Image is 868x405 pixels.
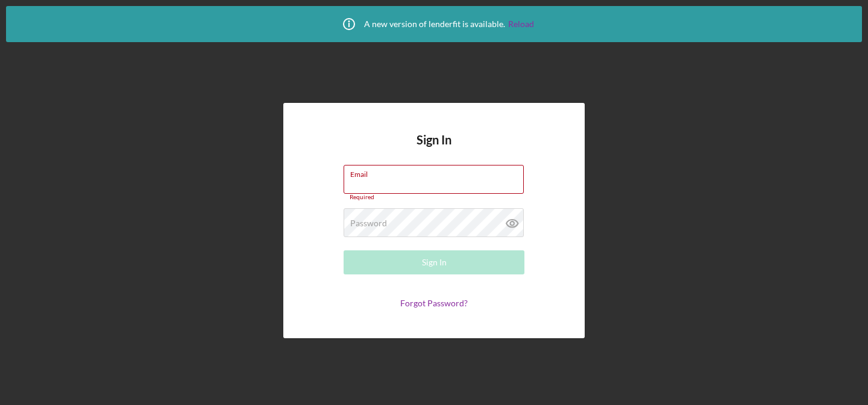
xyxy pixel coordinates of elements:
[417,133,451,165] h4: Sign In
[344,250,524,274] button: Sign In
[508,19,534,29] a: Reload
[400,298,468,308] a: Forgot Password?
[334,9,534,39] div: A new version of lenderfit is available.
[344,194,524,201] div: Required
[422,250,447,274] div: Sign In
[350,165,524,179] label: Email
[350,218,387,228] label: Password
